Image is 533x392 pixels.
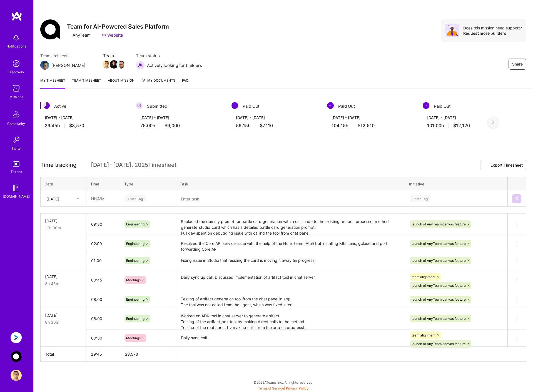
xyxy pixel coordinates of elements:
img: right [492,120,494,124]
h3: Team for AI-Powered Sales Platform [67,23,169,30]
img: Invite [11,134,22,145]
span: Engineering [126,258,145,263]
span: launch of AnyTeam canvas feature [412,297,466,301]
div: Active [40,102,129,110]
img: Avatar [445,24,459,37]
div: Does this mission need support? [463,25,522,31]
img: Team Architect [40,61,49,70]
span: launch of AnyTeam canvas feature [412,342,466,346]
div: Initiative [409,181,504,187]
div: Missions [9,94,23,100]
div: [DATE] - [DATE] [45,115,125,120]
img: guide book [11,182,22,194]
i: icon CompanyGray [67,33,71,37]
a: About Mission [108,77,135,89]
img: Active [43,102,50,109]
div: Request more builders [463,31,522,36]
div: [DATE] [45,274,82,280]
th: Type [120,177,176,191]
img: Paid Out [327,102,334,109]
img: teamwork [11,83,22,94]
textarea: Worked on ADK tool in chat server to generate artifact. Testing of the artifact_adk tool by makin... [176,308,404,329]
th: Date [41,177,86,191]
div: 101:00 h [427,123,507,129]
img: Submit [514,197,519,201]
input: HH:MM [87,253,120,268]
img: Team Member Avatar [110,60,118,69]
span: Meetings [126,278,141,282]
div: [DATE] [45,312,82,318]
div: 59:15 h [236,123,316,129]
img: Paid Out [423,102,429,109]
textarea: Daily sync up call. Discussed implementation of artifact tool in chat server [176,270,404,291]
div: 8h 45m [45,281,82,287]
img: Community [9,107,23,121]
textarea: Testing of artifact generation tool from the chat panel in app. The tool was not called from the ... [176,292,404,307]
a: Team Member Avatar [103,60,110,69]
div: 29:45 h [45,123,125,129]
img: discovery [11,58,22,69]
button: Export Timesheet [480,160,526,170]
div: [DATE] [46,196,59,202]
img: Company Logo [40,19,60,39]
span: Meetings [126,336,141,340]
th: Task [176,177,405,191]
a: Privacy Policy [286,386,308,390]
div: Paid Out [231,102,320,110]
input: HH:MM [87,191,120,206]
span: Time tracking [40,162,76,169]
div: Discovery [8,69,24,75]
img: tokens [13,161,19,167]
div: Tokens [11,169,22,175]
img: User Avatar [11,370,22,381]
th: Total [41,346,86,361]
span: Team architect [40,53,92,59]
a: Terms of Service [258,386,284,390]
input: HH:MM [87,217,120,232]
a: Team Member Avatar [118,60,125,69]
textarea: Daily sync call. [176,330,404,346]
button: Share [509,59,526,70]
input: HH:MM [87,311,120,326]
i: icon Mail [88,63,92,67]
a: My Documents [141,77,175,89]
textarea: Resolved the Core API service issue with the help of the Nurix team (Atul) but installing K8s Len... [176,236,404,252]
span: My Documents [141,77,175,84]
a: User Avatar [9,370,23,381]
span: launch of AnyTeam canvas feature [412,222,466,226]
span: $7,110 [260,123,273,129]
div: [DATE] - [DATE] [332,115,412,120]
span: launch of AnyTeam canvas feature [412,242,466,246]
div: [DATE] - [DATE] [427,115,507,120]
textarea: Fixing issue in Studio that resizing the card is moving it away (in progress) [176,253,404,269]
div: © 2025 ATeams Inc., All rights reserved. [33,375,533,389]
span: [DATE] - [DATE] , 2025 Timesheet [91,162,176,169]
span: Share [512,61,523,67]
div: Time [90,181,116,187]
img: Team Member Avatar [117,60,125,69]
a: Anguleris: BIMsmart AI MVP [9,332,23,343]
span: $ 3,570 [125,352,138,356]
span: $12,120 [453,123,470,129]
input: HH:MM [87,236,120,251]
a: Team Member Avatar [110,60,118,69]
span: Engineering [126,222,145,226]
span: Engineering [126,297,145,301]
div: 75:00 h [140,123,220,129]
span: Team status [136,53,202,59]
a: Website [102,32,123,38]
span: launch of AnyTeam canvas feature [412,316,466,321]
div: [DATE] - [DATE] [236,115,316,120]
div: 8h 30m [45,319,82,325]
div: 12h 30m [45,225,82,231]
div: Paid Out [423,102,512,110]
input: HH:MM [87,273,120,287]
div: Submitted [136,102,225,110]
input: HH:MM [87,331,120,345]
div: 104:15 h [332,123,412,129]
div: [DATE] - [DATE] [140,115,220,120]
img: AnyTeam: Team for AI-Powered Sales Platform [11,351,22,362]
textarea: Replaced the dummy prompt for battle card generation with a call made to the existing artifact_pr... [176,214,404,235]
span: Engineering [126,242,145,246]
div: Notifications [6,43,26,49]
